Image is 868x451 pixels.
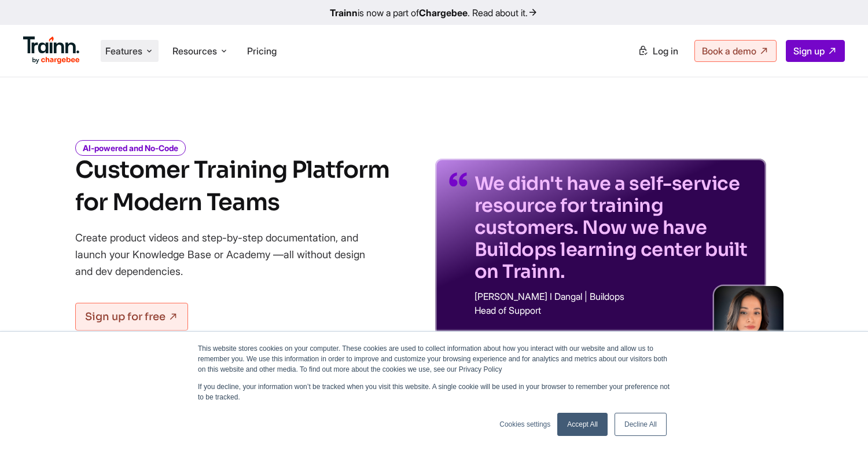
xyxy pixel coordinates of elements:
span: Features [105,45,142,57]
b: Trainn [330,7,358,19]
a: Decline All [615,413,667,436]
a: Accept All [557,413,608,436]
a: Sign up for free [75,303,188,331]
a: Pricing [247,45,277,57]
h1: Customer Training Platform for Modern Teams [75,154,389,219]
i: AI-powered and No-Code [75,140,186,156]
a: Cookies settings [499,419,550,430]
span: Resources [172,45,217,57]
a: Book a demo [694,40,777,62]
p: Head of Support [475,306,752,315]
p: [PERSON_NAME] I Dangal | Buildops [475,292,752,301]
span: Log in [653,45,678,57]
img: quotes-purple.41a7099.svg [449,173,468,186]
p: If you decline, your information won’t be tracked when you visit this website. A single cookie wi... [198,382,670,402]
span: Sign up [793,45,825,57]
a: Sign up [786,40,845,62]
a: Log in [631,41,685,61]
p: We didn't have a self-service resource for training customers. Now we have Buildops learning cent... [475,173,752,283]
b: Chargebee [419,7,468,19]
img: sabina-buildops.d2e8138.png [714,286,784,355]
span: Book a demo [702,45,756,57]
p: This website stores cookies on your computer. These cookies are used to collect information about... [198,343,670,375]
img: Trainn Logo [23,36,80,64]
p: Create product videos and step-by-step documentation, and launch your Knowledge Base or Academy —... [75,229,382,280]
